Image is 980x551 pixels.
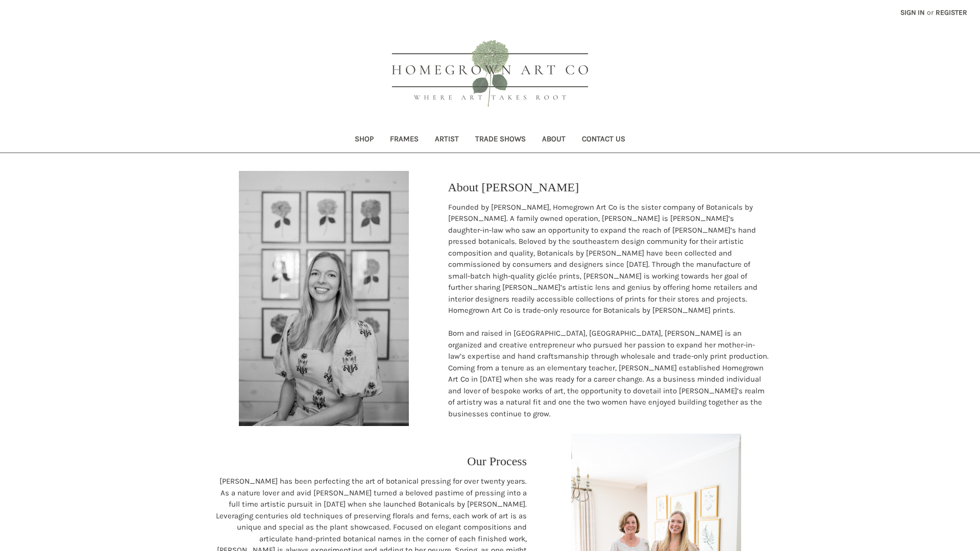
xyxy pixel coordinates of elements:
a: About [534,128,574,153]
a: Contact Us [574,128,633,153]
p: About [PERSON_NAME] [448,178,579,196]
span: or [926,7,935,18]
p: Born and raised in [GEOGRAPHIC_DATA], [GEOGRAPHIC_DATA], [PERSON_NAME] is an organized and creati... [448,328,770,419]
a: Frames [382,128,427,153]
a: Shop [347,128,382,153]
a: Artist [427,128,467,153]
a: Trade Shows [467,128,534,153]
img: HOMEGROWN ART CO [375,29,605,120]
p: Founded by [PERSON_NAME], Homegrown Art Co is the sister company of Botanicals by [PERSON_NAME]. ... [448,202,770,316]
p: Our Process [467,452,527,470]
